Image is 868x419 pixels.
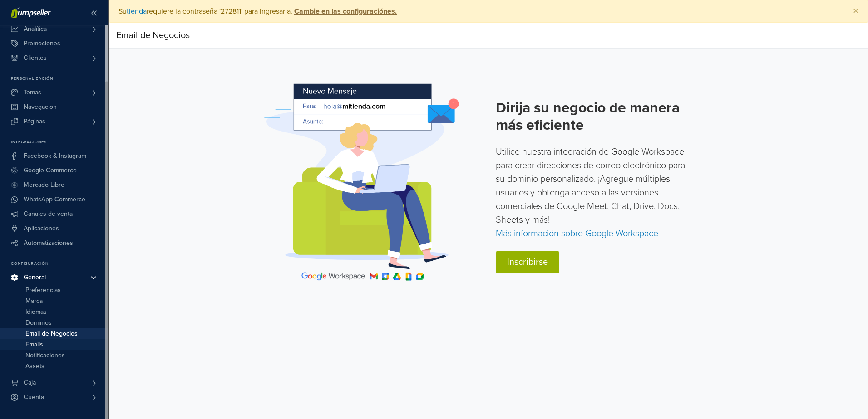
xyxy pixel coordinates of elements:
span: Promociones [24,36,60,51]
a: Cambie en las configuraciónes. [292,7,397,16]
span: Mercado Libre [24,178,64,192]
img: Product [258,81,467,282]
span: Marca [25,296,43,307]
span: Navegacion [24,100,57,114]
p: Personalización [11,76,108,82]
span: Inscribirse [507,257,548,268]
span: Assets [25,361,44,372]
button: Close [844,0,868,22]
span: WhatsApp Commerce [24,192,85,207]
span: Emails [25,339,43,350]
span: Facebook & Instagram [24,149,86,163]
span: Preferencias [25,285,61,296]
span: Cuenta [24,390,44,404]
span: Temas [24,85,41,100]
p: Utilice nuestra integración de Google Workspace para crear direcciones de correo electrónico para... [496,145,691,240]
span: Analítica [24,22,47,36]
span: Páginas [24,114,45,129]
span: Caja [24,375,36,390]
span: Idiomas [25,307,47,317]
span: Dominios [25,317,52,328]
span: General [24,270,46,285]
button: Inscribirse [496,251,559,273]
a: tienda [127,7,147,16]
p: Configuración [11,261,108,267]
strong: Cambie en las configuraciónes. [294,7,397,16]
a: Más información sobre Google Workspace [496,228,658,239]
span: Email de Negocios [25,328,78,339]
span: × [853,5,858,18]
span: Notificaciones [25,350,65,361]
span: Clientes [24,51,47,65]
span: Google Commerce [24,163,77,178]
span: Canales de venta [24,207,73,221]
h2: Dirija su negocio de manera más eficiente [496,99,691,134]
p: Integraciones [11,140,108,145]
span: Aplicaciones [24,221,59,236]
span: Automatizaciones [24,236,73,250]
div: Email de Negocios [116,26,190,44]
